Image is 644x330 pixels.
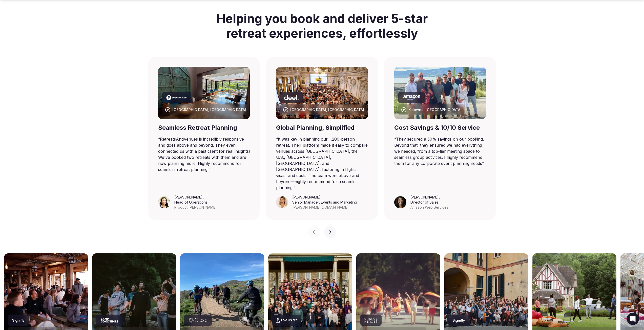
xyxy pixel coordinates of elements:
[158,123,250,132] div: Seamless Retreat Planning
[452,318,465,323] svg: Signify company logo
[394,136,486,166] blockquote: “ They secured a 50% savings on our booking. Beyond that, they ensured we had everything we neede...
[394,67,486,119] img: Kelowna, Canada
[292,205,357,210] div: [PERSON_NAME][DOMAIN_NAME]
[410,195,439,199] cite: [PERSON_NAME]
[158,196,170,208] img: Leeann Trang
[174,195,217,210] figcaption: ,
[292,195,321,199] cite: [PERSON_NAME]
[292,195,357,210] figcaption: ,
[410,205,448,210] div: Amazon Web Services
[276,67,368,119] img: Punta Umbria, Spain
[158,136,250,172] blockquote: “ RetreatsAndVenues is incredibly responsive and goes above and beyond. They even connected us wi...
[12,318,25,323] svg: Signify company logo
[172,107,246,112] div: [GEOGRAPHIC_DATA], [GEOGRAPHIC_DATA]
[394,123,486,132] div: Cost Savings & 10/10 Service
[276,136,368,191] blockquote: “ It was key in planning our 1,200-person retreat. Their platform made it easy to compare venues ...
[174,205,217,210] div: Product [PERSON_NAME]
[627,313,639,325] div: Open Intercom Messenger
[410,200,448,205] div: Director of Sales
[410,195,448,210] figcaption: ,
[290,107,364,112] div: [GEOGRAPHIC_DATA], [GEOGRAPHIC_DATA]
[276,123,368,132] div: Global Planning, Simplified
[408,107,462,112] div: Kelowna, [GEOGRAPHIC_DATA]
[276,318,297,323] svg: LeagueApps company logo
[284,95,299,100] svg: Deel company logo
[174,200,217,205] div: Head of Operations
[292,200,357,205] div: Senior Manager, Events and Marketing
[209,5,435,47] h2: Helping you book and deliver 5-star retreat experiences, effortlessly
[158,67,250,119] img: Barcelona, Spain
[174,195,203,199] cite: [PERSON_NAME]
[276,196,288,208] img: Triana Jewell-Lujan
[394,196,406,208] img: Sonia Singh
